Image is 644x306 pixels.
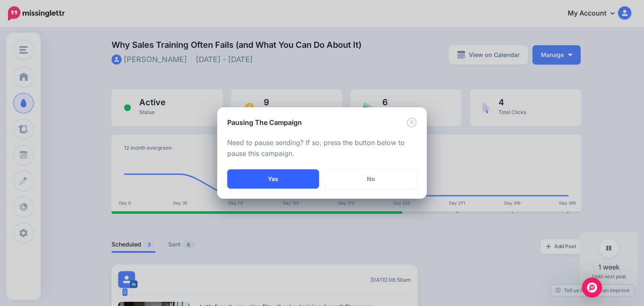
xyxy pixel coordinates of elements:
[227,117,302,127] h5: Pausing The Campaign
[407,117,417,128] button: Close
[582,277,602,298] div: Open Intercom Messenger
[227,169,319,189] button: Yes
[227,137,417,159] p: Need to pause sending? If so, press the button below to pause this campaign.
[325,169,417,189] a: No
